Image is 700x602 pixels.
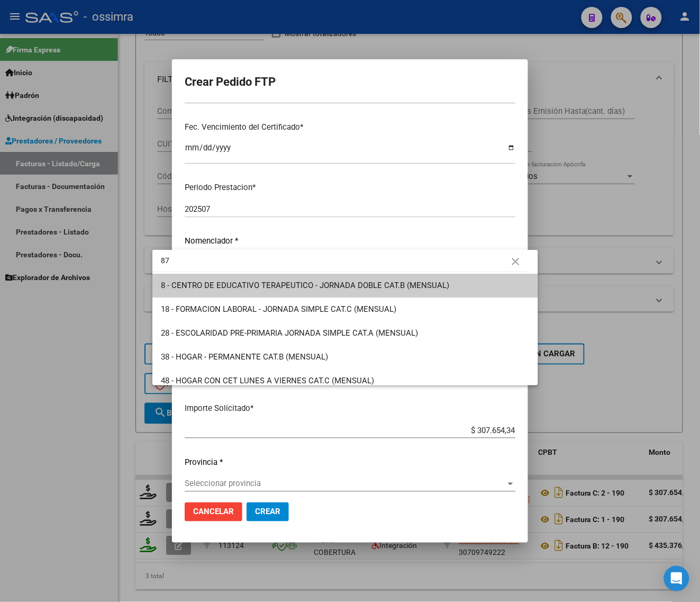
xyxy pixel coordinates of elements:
[161,328,418,338] span: 28 - ESCOLARIDAD PRE-PRIMARIA JORNADA SIMPLE CAT.A (MENSUAL)
[161,376,374,385] span: 48 - HOGAR CON CET LUNES A VIERNES CAT.C (MENSUAL)
[161,304,396,314] span: 18 - FORMACION LABORAL - JORNADA SIMPLE CAT.C (MENSUAL)
[161,352,328,362] span: 38 - HOGAR - PERMANENTE CAT.B (MENSUAL)
[152,249,528,272] input: dropdown search
[505,251,526,273] button: Clear
[509,255,522,268] mat-icon: close
[664,566,689,591] div: Open Intercom Messenger
[161,281,449,290] span: 8 - CENTRO DE EDUCATIVO TERAPEUTICO - JORNADA DOBLE CAT.B (MENSUAL)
